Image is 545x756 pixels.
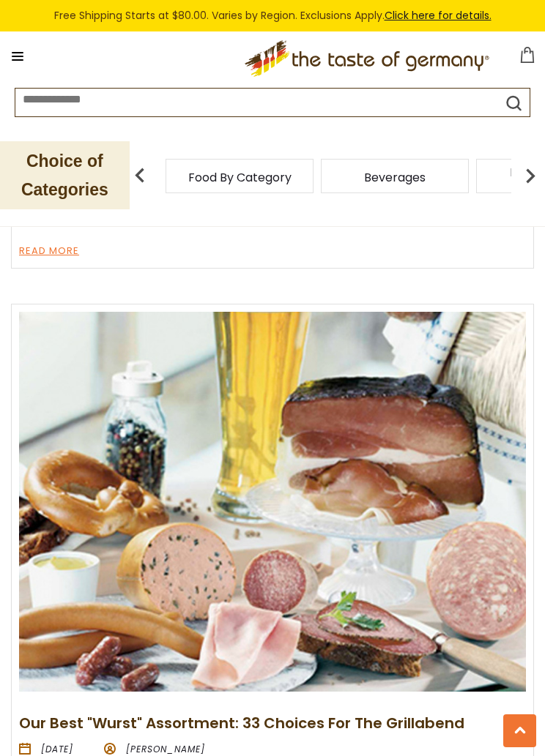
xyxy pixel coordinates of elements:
a: Click here for details. [385,8,492,23]
img: previous arrow [125,161,155,190]
time: [DATE] [41,743,73,755]
a: Food By Category [188,172,292,183]
img: Our Best "Wurst" Assortment: 33 Choices For The Grillabend [19,312,526,692]
img: next arrow [516,161,545,190]
a: Our Best "Wurst" Assortment: 33 Choices For The Grillabend [19,713,464,733]
a: Read More [19,243,79,261]
div: Free Shipping Starts at $80.00. Varies by Region. Exclusions Apply. [7,7,538,24]
a: Beverages [364,172,426,183]
span: [PERSON_NAME] [126,743,205,755]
